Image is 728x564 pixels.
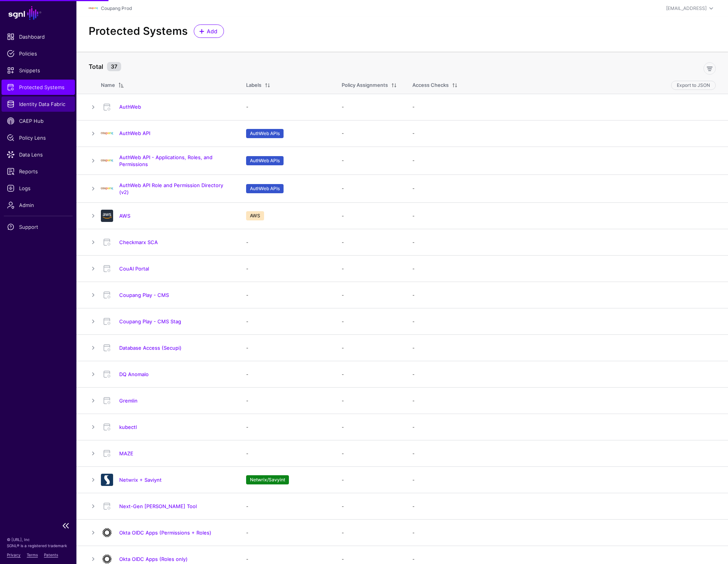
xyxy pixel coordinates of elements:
[334,308,405,335] td: -
[246,82,261,89] div: Labels
[666,5,707,12] div: [EMAIL_ADDRESS]
[101,82,115,89] div: Name
[334,174,405,202] td: -
[119,292,169,298] a: Coupang Play - CMS
[194,24,224,38] a: Add
[238,440,334,467] td: -
[334,467,405,493] td: -
[7,100,70,108] span: Identity Data Fabric
[7,151,70,158] span: Data Lens
[412,476,716,484] div: -
[119,450,133,456] a: MAZE
[89,63,103,70] strong: Total
[119,266,149,272] a: CouAI Portal
[334,361,405,388] td: -
[334,282,405,308] td: -
[238,388,334,414] td: -
[119,371,149,377] a: DQ Anomalo
[7,536,70,543] p: © [URL], Inc
[334,203,405,229] td: -
[2,46,75,61] a: Policies
[412,397,716,405] div: -
[238,414,334,440] td: -
[119,154,212,167] a: AuthWeb API - Applications, Roles, and Permissions
[246,129,284,138] span: AuthWeb APIs
[246,184,284,193] span: AuthWeb APIs
[101,127,113,140] img: svg+xml;base64,PHN2ZyBpZD0iTG9nbyIgeG1sbnM9Imh0dHA6Ly93d3cudzMub3JnLzIwMDAvc3ZnIiB3aWR0aD0iMTIxLj...
[2,113,75,129] a: CAEP Hub
[334,256,405,282] td: -
[2,80,75,95] a: Protected Systems
[44,553,58,557] a: Patents
[412,556,716,563] div: -
[27,553,38,557] a: Terms
[2,29,75,44] a: Dashboard
[412,103,716,111] div: -
[412,529,716,537] div: -
[119,398,138,404] a: Gremlin
[334,147,405,174] td: -
[238,282,334,308] td: -
[334,94,405,120] td: -
[412,130,716,137] div: -
[2,63,75,78] a: Snippets
[412,239,716,246] div: -
[334,520,405,546] td: -
[5,5,72,21] a: SGNL
[238,308,334,335] td: -
[7,184,70,192] span: Logs
[238,493,334,520] td: -
[7,83,70,91] span: Protected Systems
[119,477,162,483] a: Netwrix + Saviynt
[238,520,334,546] td: -
[7,67,70,74] span: Snippets
[334,229,405,256] td: -
[671,81,716,90] button: Export to JSON
[119,130,150,136] a: AuthWeb API
[238,335,334,361] td: -
[119,345,182,351] a: Database Access (Secupi)
[119,213,130,219] a: AWS
[7,553,21,557] a: Privacy
[89,25,188,38] h2: Protected Systems
[246,475,289,484] span: Netwrix/Savyint
[238,94,334,120] td: -
[7,168,70,175] span: Reports
[334,493,405,520] td: -
[119,424,137,430] a: kubectl
[119,556,188,562] a: Okta OIDC Apps (Roles only)
[238,256,334,282] td: -
[101,210,113,222] img: svg+xml;base64,PHN2ZyB3aWR0aD0iNjQiIGhlaWdodD0iNjQiIHZpZXdCb3g9IjAgMCA2NCA2NCIgZmlsbD0ibm9uZSIgeG...
[7,117,70,125] span: CAEP Hub
[334,388,405,414] td: -
[119,239,158,245] a: Checkmarx SCA
[2,147,75,162] a: Data Lens
[412,503,716,510] div: -
[334,414,405,440] td: -
[412,185,716,192] div: -
[238,361,334,388] td: -
[89,4,98,13] img: svg+xml;base64,PHN2ZyBpZD0iTG9nbyIgeG1sbnM9Imh0dHA6Ly93d3cudzMub3JnLzIwMDAvc3ZnIiB3aWR0aD0iMTIxLj...
[101,5,132,11] a: Coupang Prod
[119,530,211,536] a: Okta OIDC Apps (Permissions + Roles)
[2,130,75,145] a: Policy Lens
[119,318,181,324] a: Coupang Play - CMS Stag
[119,182,223,195] a: AuthWeb API Role and Permission Directory (v2)
[2,96,75,112] a: Identity Data Fabric
[2,197,75,213] a: Admin
[334,335,405,361] td: -
[334,120,405,147] td: -
[342,82,388,89] div: Policy Assignments
[246,211,264,220] span: AWS
[412,292,716,299] div: -
[206,27,219,35] span: Add
[412,212,716,220] div: -
[7,543,70,549] p: SGNL® is a registered trademark
[107,62,121,71] small: 37
[101,474,113,486] img: svg+xml;base64,PD94bWwgdmVyc2lvbj0iMS4wIiBlbmNvZGluZz0idXRmLTgiPz4KPCEtLSBHZW5lcmF0b3I6IEFkb2JlIE...
[334,440,405,467] td: -
[7,134,70,142] span: Policy Lens
[412,344,716,352] div: -
[412,318,716,326] div: -
[119,104,141,110] a: AuthWeb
